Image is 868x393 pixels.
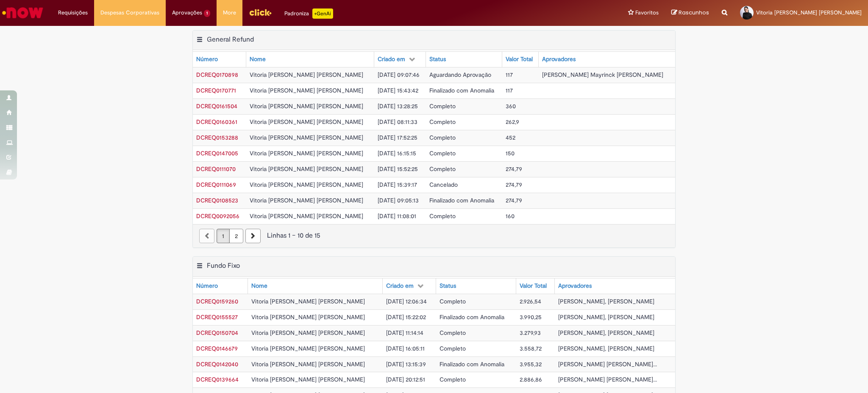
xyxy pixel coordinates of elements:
span: [DATE] 20:12:51 [386,376,425,383]
span: Completo [429,212,456,220]
span: Aguardando Aprovação [429,71,491,79]
span: Finalizado com Anomalia [440,313,504,321]
a: Abrir Registro: DCREQ0108523 [196,196,238,204]
span: Vitoria [PERSON_NAME] [PERSON_NAME] [250,196,363,204]
p: +GenAi [312,8,333,19]
span: Vitoria [PERSON_NAME] [PERSON_NAME] [250,102,363,110]
a: Abrir Registro: DCREQ0092056 [196,212,239,220]
span: Vitoria [PERSON_NAME] [PERSON_NAME] [250,71,363,79]
div: Criado em [378,55,405,64]
span: 274,79 [506,196,522,204]
span: Despesas Corporativas [100,8,159,17]
span: [DATE] 09:07:46 [378,71,420,79]
span: Vitoria [PERSON_NAME] [PERSON_NAME] [251,360,365,368]
div: Status [429,55,446,64]
a: Abrir Registro: DCREQ0170771 [196,87,236,94]
span: 160 [506,212,515,220]
span: Cancelado [429,181,458,188]
a: Abrir Registro: DCREQ0146679 [196,345,238,352]
span: [DATE] 13:28:25 [378,102,418,110]
span: Aprovações [172,8,202,17]
span: [PERSON_NAME] Mayrinck [PERSON_NAME] [542,71,663,79]
span: Vitoria [PERSON_NAME] [PERSON_NAME] [251,345,365,352]
span: Vitoria [PERSON_NAME] [PERSON_NAME] [250,212,363,220]
span: [DATE] 12:06:34 [386,298,427,305]
span: 117 [506,87,513,94]
span: Vitoria [PERSON_NAME] [PERSON_NAME] [251,313,365,321]
div: Nome [251,282,267,290]
span: Finalizado com Anomalia [440,360,504,368]
span: Finalizado com Anomalia [429,196,494,204]
span: 3.558,72 [520,345,542,352]
span: Completo [429,134,456,141]
div: Número [196,282,218,290]
span: 452 [506,134,515,141]
span: [DATE] 15:39:17 [378,181,417,188]
span: DCREQ0092056 [196,212,239,220]
span: Vitoria [PERSON_NAME] [PERSON_NAME] [250,181,363,188]
a: Abrir Registro: DCREQ0159260 [196,298,238,305]
span: Completo [429,118,456,126]
img: click_logo_yellow_360x200.png [249,6,272,19]
span: DCREQ0146679 [196,345,238,352]
a: Abrir Registro: DCREQ0155527 [196,313,238,321]
span: DCREQ0111069 [196,181,236,188]
div: Número [196,55,218,64]
a: Próxima página [245,229,261,243]
a: Abrir Registro: DCREQ0111070 [196,165,236,173]
a: Página 1 [217,229,230,243]
span: DCREQ0161504 [196,102,237,110]
img: ServiceNow [1,4,45,21]
a: Abrir Registro: DCREQ0170898 [196,71,238,79]
a: Abrir Registro: DCREQ0153288 [196,134,238,141]
span: 2.886,86 [520,376,542,383]
span: Vitoria [PERSON_NAME] [PERSON_NAME] [251,298,365,305]
h2: General Refund [207,35,254,44]
span: Vitoria [PERSON_NAME] [PERSON_NAME] [251,376,365,383]
span: Vitoria [PERSON_NAME] [PERSON_NAME] [250,165,363,173]
span: [PERSON_NAME], [PERSON_NAME] [558,313,654,321]
span: 360 [506,102,516,110]
span: [DATE] 15:43:42 [378,87,418,94]
span: [DATE] 11:08:01 [378,212,416,220]
span: Favoritos [635,8,659,17]
span: 262,9 [506,118,519,126]
a: Abrir Registro: DCREQ0160361 [196,118,237,126]
span: 3.279,93 [520,329,541,337]
h2: Fundo Fixo [207,261,240,270]
span: Completo [440,345,466,352]
a: Abrir Registro: DCREQ0142040 [196,360,238,368]
span: DCREQ0108523 [196,196,238,204]
span: DCREQ0155527 [196,313,238,321]
div: Nome [250,55,266,64]
span: DCREQ0170898 [196,71,238,79]
a: Abrir Registro: DCREQ0150704 [196,329,238,337]
button: Fundo Fixo Menu de contexto [196,261,203,272]
span: 274,79 [506,165,522,173]
div: Valor Total [520,282,547,290]
span: [DATE] 11:14:14 [386,329,423,337]
span: [DATE] 15:22:02 [386,313,426,321]
span: [PERSON_NAME] [PERSON_NAME]... [558,360,657,368]
span: Vitoria [PERSON_NAME] [PERSON_NAME] [250,149,363,157]
span: DCREQ0142040 [196,360,238,368]
span: [DATE] 13:15:39 [386,360,426,368]
span: 150 [506,149,515,157]
nav: paginação [193,224,675,247]
div: Linhas 1 − 10 de 15 [199,231,669,241]
span: [PERSON_NAME], [PERSON_NAME] [558,298,654,305]
span: [PERSON_NAME], [PERSON_NAME] [558,345,654,352]
span: Rascunhos [679,8,709,17]
span: [DATE] 16:05:11 [386,345,425,352]
div: Padroniza [284,8,333,19]
span: More [223,8,236,17]
span: [PERSON_NAME], [PERSON_NAME] [558,329,654,337]
div: Status [440,282,456,290]
span: Completo [440,298,466,305]
span: DCREQ0153288 [196,134,238,141]
a: Página 2 [229,229,243,243]
div: Aprovadores [558,282,592,290]
span: [DATE] 08:11:33 [378,118,417,126]
span: DCREQ0147005 [196,149,238,157]
span: Completo [429,165,456,173]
